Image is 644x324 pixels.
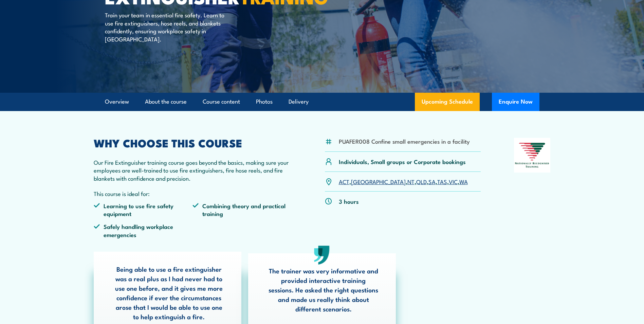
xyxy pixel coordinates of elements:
[428,177,436,185] a: SA
[256,93,273,111] a: Photos
[105,93,129,111] a: Overview
[416,177,427,185] a: QLD
[459,177,468,185] a: WA
[437,177,447,185] a: TAS
[289,93,309,111] a: Delivery
[339,137,470,145] li: PUAFER008 Confine small emergencies in a facility
[268,266,379,313] p: The trainer was very informative and provided interactive training sessions. He asked the right q...
[94,158,292,182] p: Our Fire Extinguisher training course goes beyond the basics, making sure your employees are well...
[94,138,292,147] h2: WHY CHOOSE THIS COURSE
[114,264,224,321] p: Being able to use a fire extinguisher was a real plus as I had never had to use one before, and i...
[94,202,193,218] li: Learning to use fire safety equipment
[407,177,415,185] a: NT
[203,93,240,111] a: Course content
[339,197,359,205] p: 3 hours
[514,138,551,173] img: Nationally Recognised Training logo.
[94,190,292,197] p: This course is ideal for:
[351,177,406,185] a: [GEOGRAPHIC_DATA]
[415,93,480,111] a: Upcoming Schedule
[449,177,458,185] a: VIC
[339,177,349,185] a: ACT
[492,93,539,111] button: Enquire Now
[339,158,466,165] p: Individuals, Small groups or Corporate bookings
[94,222,193,238] li: Safely handling workplace emergencies
[339,178,468,185] p: , , , , , , ,
[192,202,292,218] li: Combining theory and practical training
[145,93,187,111] a: About the course
[105,11,229,43] p: Train your team in essential fire safety. Learn to use fire extinguishers, hose reels, and blanke...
